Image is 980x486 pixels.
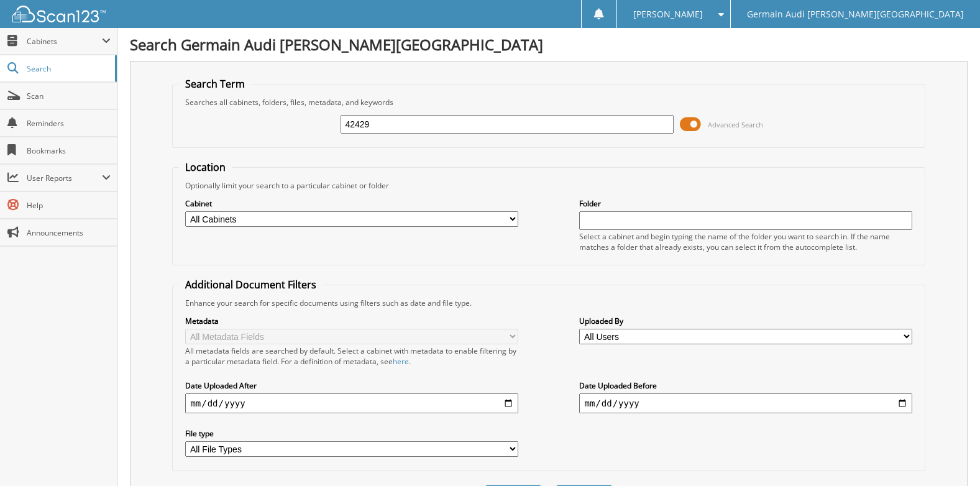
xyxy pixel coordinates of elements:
span: Reminders [27,118,111,129]
span: User Reports [27,173,102,183]
h1: Search Germain Audi [PERSON_NAME][GEOGRAPHIC_DATA] [130,34,968,55]
legend: Additional Document Filters [179,278,323,291]
div: Select a cabinet and begin typing the name of the folder you want to search in. If the name match... [579,231,912,252]
a: here [393,356,409,367]
label: Folder [579,198,912,209]
span: [PERSON_NAME] [633,11,703,18]
span: Search [27,63,109,74]
span: Bookmarks [27,145,111,156]
span: Germain Audi [PERSON_NAME][GEOGRAPHIC_DATA] [747,11,964,18]
label: Date Uploaded Before [579,380,912,391]
div: Optionally limit your search to a particular cabinet or folder [179,180,918,191]
span: Announcements [27,227,111,238]
input: end [579,393,912,413]
div: Searches all cabinets, folders, files, metadata, and keywords [179,97,918,108]
input: start [185,393,518,413]
span: Cabinets [27,36,102,47]
legend: Location [179,160,232,174]
span: Scan [27,91,111,101]
div: All metadata fields are searched by default. Select a cabinet with metadata to enable filtering b... [185,346,518,367]
label: Metadata [185,316,518,326]
label: Cabinet [185,198,518,209]
span: Advanced Search [708,120,763,129]
div: Enhance your search for specific documents using filters such as date and file type. [179,298,918,308]
legend: Search Term [179,77,251,91]
label: Date Uploaded After [185,380,518,391]
label: File type [185,428,518,439]
label: Uploaded By [579,316,912,326]
img: scan123-logo-white.svg [12,6,106,22]
span: Help [27,200,111,211]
